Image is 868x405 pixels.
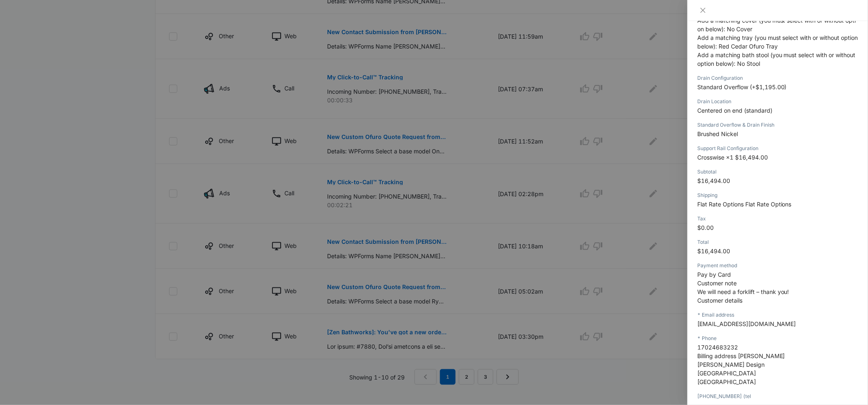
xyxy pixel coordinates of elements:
div: Total [697,238,858,246]
span: $16,494.00 [697,248,730,255]
div: Drain Configuration [697,74,858,82]
span: close [700,7,706,14]
span: Crosswise ×1 $16,494.00 [697,154,768,161]
span: 17024683232 [697,344,738,351]
div: Tax [697,215,858,222]
span: $0.00 [697,224,714,231]
span: Flat Rate Options Flat Rate Options [697,201,792,208]
span: Customer details [697,297,742,304]
div: Standard Overflow & Drain Finish [697,121,858,129]
span: [PERSON_NAME] Design [697,361,765,368]
button: Close [697,7,709,14]
div: * Email address [697,311,858,319]
div: * Phone [697,335,858,342]
span: Brushed Nickel [697,130,738,137]
span: We will need a forklift – thank you! [697,288,789,295]
span: Centered on end (standard) [697,107,772,114]
span: Customer note [697,280,737,287]
div: [PHONE_NUMBER] (tel [697,393,858,400]
span: $16,494.00 [697,177,730,184]
span: Billing address [PERSON_NAME] [697,352,785,359]
div: Support Rail Configuration [697,145,858,152]
span: Add a matching tray (you must select with or without option below): Red Cedar Ofuro Tray [697,34,858,50]
span: Pay by Card [697,271,731,278]
span: Standard Overflow (+$1,195.00) [697,83,787,90]
div: Drain Location [697,98,858,105]
div: Shipping [697,192,858,199]
span: [EMAIL_ADDRESS][DOMAIN_NAME] [697,320,796,327]
span: Add a matching bath stool (you must select with or without option below): No Stool [697,51,856,67]
span: [GEOGRAPHIC_DATA] [697,370,756,377]
div: Payment method [697,262,858,269]
div: Subtotal [697,168,858,176]
span: [GEOGRAPHIC_DATA] [697,378,756,385]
